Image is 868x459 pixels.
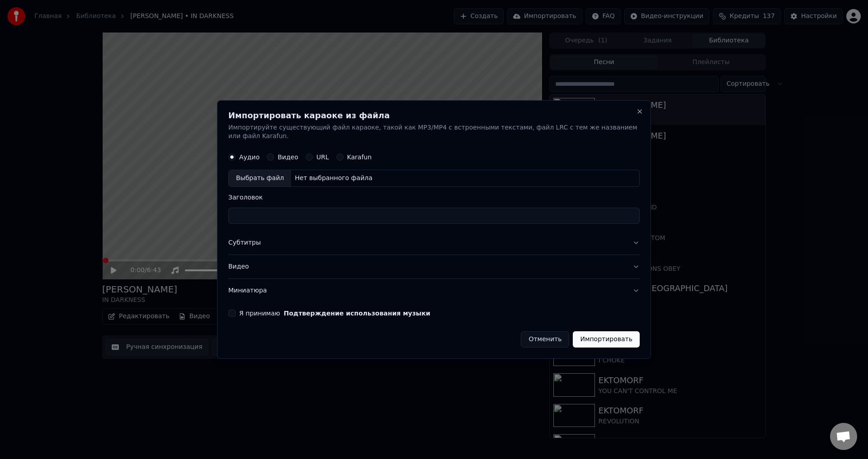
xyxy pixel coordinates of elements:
label: Аудио [239,154,259,161]
label: Заголовок [228,195,640,201]
p: Импортируйте существующий файл караоке, такой как MP3/MP4 с встроенными текстами, файл LRC с тем ... [228,123,640,141]
label: Я принимаю [239,310,430,316]
label: Видео [278,154,298,161]
h2: Импортировать караоке из файла [228,111,640,120]
button: Субтитры [228,232,640,255]
button: Я принимаю [284,310,430,316]
div: Выбрать файл [229,171,291,187]
button: Миниатюра [228,279,640,302]
button: Видео [228,255,640,278]
label: Karafun [347,154,372,161]
div: Нет выбранного файла [291,174,376,183]
button: Импортировать [573,331,640,348]
button: Отменить [521,331,569,348]
label: URL [316,154,329,161]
